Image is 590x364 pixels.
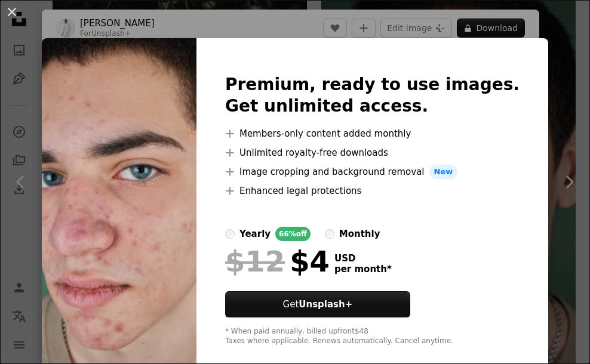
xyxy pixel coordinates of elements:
button: GetUnsplash+ [225,291,410,317]
li: Unlimited royalty-free downloads [225,146,520,160]
div: $4 [225,246,330,277]
div: 66% off [275,227,311,241]
li: Image cropping and background removal [225,165,520,179]
div: * When paid annually, billed upfront $48 Taxes where applicable. Renews automatically. Cancel any... [225,327,520,346]
input: yearly66%off [225,229,235,239]
h2: Premium, ready to use images. Get unlimited access. [225,74,520,117]
div: yearly [239,227,271,241]
div: monthly [339,227,380,241]
span: New [429,165,458,179]
strong: Unsplash+ [299,299,352,310]
span: $12 [225,246,285,277]
li: Enhanced legal protections [225,184,520,198]
input: monthly [325,229,334,239]
span: per month * [334,264,392,274]
li: Members-only content added monthly [225,127,520,141]
span: USD [334,253,392,264]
